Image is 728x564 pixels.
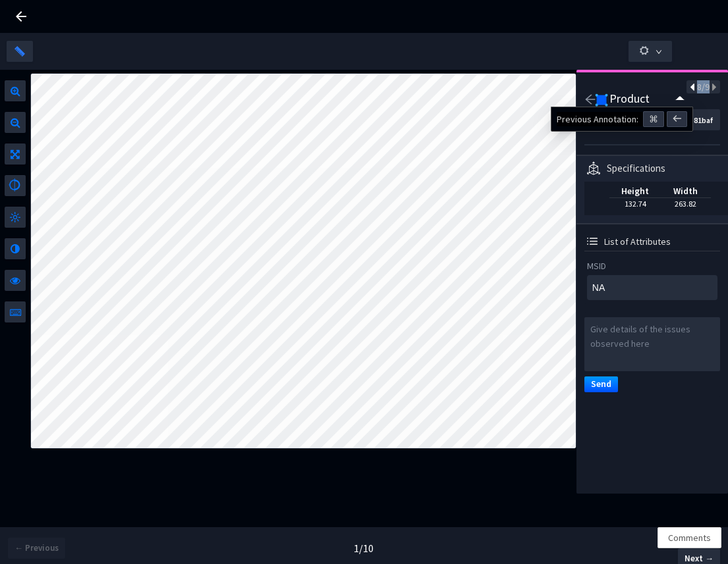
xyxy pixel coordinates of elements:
[595,93,608,107] img: Annotation Icon
[587,238,598,245] img: svg+xml;base64,PD94bWwgdmVyc2lvbj0iMS4wIiBlbmNvZGluZz0iVVRGLTgiPz4KPHN2ZyB3aWR0aD0iMTZweCIgaGVpZ2...
[609,184,660,198] div: Height
[643,111,664,127] span: ⌘
[587,259,717,272] div: MSID
[584,93,596,105] span: arrow-left
[354,541,374,556] div: 1 / 10
[587,275,717,300] textarea: NA
[674,198,696,209] div: 263.82
[587,161,600,175] img: specification
[660,184,711,198] div: Width
[607,161,665,175] div: Specifications
[624,198,646,209] div: 132.74
[557,113,640,125] span: Previous Annotation:
[607,93,652,109] div: Product
[668,530,711,545] span: Comments
[656,49,662,55] span: down
[673,115,682,122] img: svg+xml;base64,PHN2ZyB3aWR0aD0iOSIgaGVpZ2h0PSI4IiB2aWV3Qm94PSIwIDAgOSA4IiBmaWxsPSJub25lIiB4bWxucz...
[604,235,671,248] span: List of Attributes
[697,81,710,93] span: 8/9
[584,376,618,392] button: Send
[629,41,672,62] button: down
[658,527,721,548] button: Comments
